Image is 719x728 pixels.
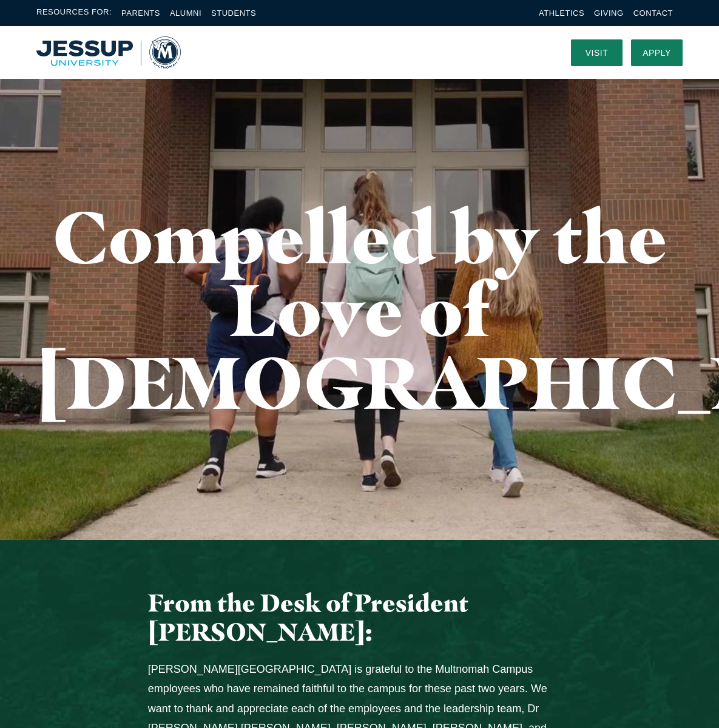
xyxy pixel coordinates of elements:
a: Students [211,8,256,18]
a: Parents [121,8,160,18]
a: Giving [594,8,624,18]
span: Resources For: [36,6,112,20]
h1: Compelled by the Love of [DEMOGRAPHIC_DATA] [36,200,683,419]
img: Multnomah University Logo [36,36,181,69]
span: From the Desk of President [PERSON_NAME]: [148,588,468,647]
a: Contact [633,8,673,18]
a: Alumni [170,8,201,18]
a: Apply [631,39,683,66]
a: Home [36,36,181,69]
a: Athletics [539,8,584,18]
a: Visit [571,39,623,66]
